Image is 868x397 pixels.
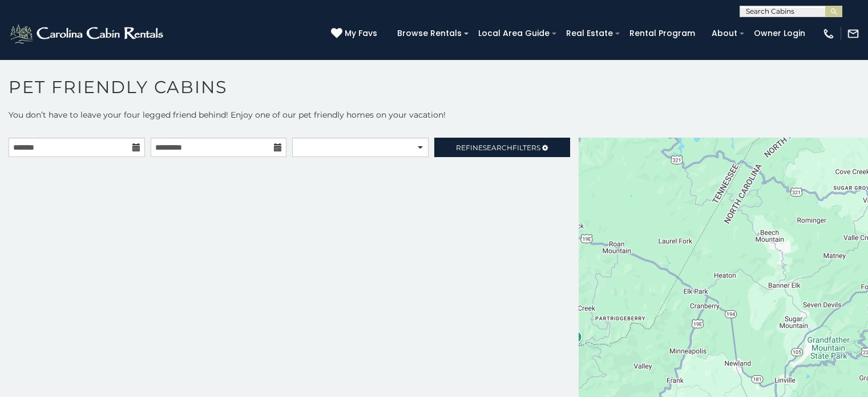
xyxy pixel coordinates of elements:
[483,143,512,152] span: Search
[560,25,619,42] a: Real Estate
[391,25,467,42] a: Browse Rentals
[822,27,835,40] img: phone-regular-white.png
[473,25,555,42] a: Local Area Guide
[624,25,701,42] a: Rental Program
[331,27,380,40] a: My Favs
[345,27,377,39] span: My Favs
[9,22,167,45] img: White-1-2.png
[434,138,571,157] a: RefineSearchFilters
[456,143,540,152] span: Refine Filters
[706,25,743,42] a: About
[748,25,811,42] a: Owner Login
[847,27,859,40] img: mail-regular-white.png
